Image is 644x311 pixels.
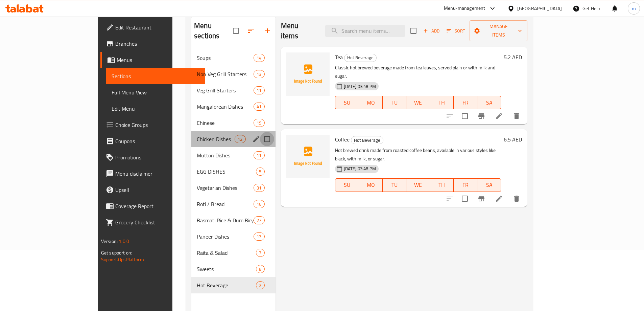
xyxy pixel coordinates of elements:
span: TU [385,180,404,190]
span: 11 [254,87,264,94]
span: Promotions [115,153,200,161]
span: Sections [112,72,200,80]
span: FR [456,180,475,190]
span: TH [433,180,451,190]
button: MO [359,178,383,192]
div: Paneer Dishes17 [191,228,276,245]
span: Soups [197,54,254,62]
h2: Menu sections [194,21,233,41]
span: 2 [256,282,264,289]
div: items [254,54,264,62]
a: Full Menu View [106,84,205,101]
div: Chicken Dishes [197,135,235,143]
a: Edit menu item [495,195,503,203]
span: Select section [406,24,421,38]
p: Hot brewed drink made from roasted coffee beans, available in various styles like black, with mil... [335,146,501,163]
span: Menus [117,56,200,64]
span: Chinese [197,119,254,127]
div: Roti / Bread16 [191,196,276,212]
span: SA [480,180,498,190]
span: 31 [254,185,264,191]
span: Sort items [442,26,470,36]
span: 8 [256,266,264,272]
button: Manage items [470,20,527,41]
span: WE [409,180,427,190]
div: Menu-management [444,4,485,13]
span: Paneer Dishes [197,232,254,241]
div: items [256,265,264,273]
span: Tea [335,52,343,62]
span: EGG DISHES [197,168,256,176]
span: TH [433,98,451,108]
span: [DATE] 03:48 PM [341,165,379,172]
button: Branch-specific-item [473,108,490,124]
input: search [325,25,405,37]
span: SU [338,180,356,190]
span: Coupons [115,137,200,145]
button: FR [454,96,477,109]
div: Mangalorean Dishes [197,103,254,111]
button: FR [454,178,477,192]
button: edit [251,134,261,144]
button: Branch-specific-item [473,191,490,207]
span: Raita & Salad [197,249,256,257]
div: items [254,70,264,78]
span: Add [422,27,440,35]
div: Basmati Rice & Dum Biryani27 [191,212,276,228]
span: Full Menu View [112,88,200,96]
div: items [254,216,264,224]
span: Version: [101,237,118,246]
div: items [256,249,264,257]
span: Manage items [475,22,522,39]
div: Chinese19 [191,115,276,131]
span: FR [456,98,475,108]
span: Select all sections [229,24,243,38]
div: Chicken Dishes12edit [191,131,276,147]
button: TU [383,96,406,109]
span: 27 [254,217,264,224]
span: Select to update [458,192,472,206]
div: EGG DISHES5 [191,163,276,180]
div: [GEOGRAPHIC_DATA] [517,5,562,12]
span: 13 [254,71,264,77]
span: Mutton Dishes [197,151,254,159]
span: Hot Beverage [197,281,256,289]
div: Mangalorean Dishes41 [191,98,276,115]
img: Tea [286,52,330,96]
a: Grocery Checklist [100,214,205,230]
button: Add [421,26,442,36]
span: Hot Beverage [344,54,376,62]
h2: Menu items [281,21,317,41]
div: items [256,168,264,176]
span: Branches [115,40,200,48]
span: SA [480,98,498,108]
span: 17 [254,234,264,240]
span: Vegetarian Dishes [197,184,254,192]
a: Branches [100,36,205,52]
span: m [632,5,636,12]
span: 41 [254,104,264,110]
button: TH [430,178,454,192]
span: 14 [254,55,264,61]
a: Menu disclaimer [100,165,205,182]
span: Add item [421,26,442,36]
span: [DATE] 03:48 PM [341,83,379,90]
div: Soups14 [191,50,276,66]
div: Hot Beverage [351,136,383,144]
span: SU [338,98,356,108]
span: Upsell [115,186,200,194]
span: 12 [235,136,245,142]
span: 16 [254,201,264,207]
button: delete [508,191,525,207]
button: SU [335,96,359,109]
a: Edit menu item [495,112,503,120]
div: Sweets8 [191,261,276,277]
span: Sort sections [243,23,259,39]
div: Mutton Dishes11 [191,147,276,163]
button: SA [477,96,501,109]
div: Hot Beverage2 [191,277,276,293]
span: Non Veg Grill Starters [197,70,254,78]
a: Menus [100,52,205,68]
